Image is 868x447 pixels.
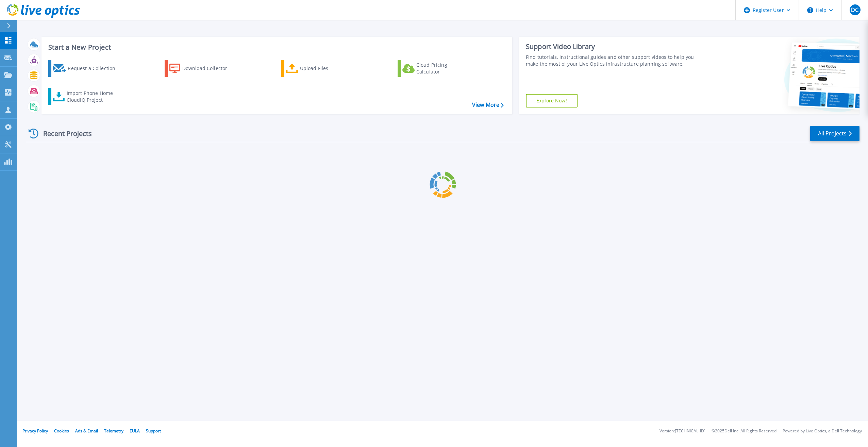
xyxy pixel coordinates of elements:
[526,42,702,51] div: Support Video Library
[660,429,705,433] li: Version: [TECHNICAL_ID]
[48,44,503,51] h3: Start a New Project
[48,60,124,77] a: Request a Collection
[54,428,69,434] a: Cookies
[783,429,862,433] li: Powered by Live Optics, a Dell Technology
[165,60,240,77] a: Download Collector
[68,62,122,75] div: Request a Collection
[398,60,473,77] a: Cloud Pricing Calculator
[75,428,98,434] a: Ads & Email
[281,60,357,77] a: Upload Files
[67,90,120,103] div: Import Phone Home CloudIQ Project
[22,428,48,434] a: Privacy Policy
[851,7,858,13] span: DC
[416,62,471,75] div: Cloud Pricing Calculator
[104,428,123,434] a: Telemetry
[26,125,101,142] div: Recent Projects
[526,54,702,67] div: Find tutorials, instructional guides and other support videos to help you make the most of your L...
[526,94,578,107] a: Explore Now!
[130,428,140,434] a: EULA
[182,62,237,75] div: Download Collector
[810,126,859,141] a: All Projects
[300,62,354,75] div: Upload Files
[712,429,777,433] li: © 2025 Dell Inc. All Rights Reserved
[472,102,504,108] a: View More
[146,428,161,434] a: Support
